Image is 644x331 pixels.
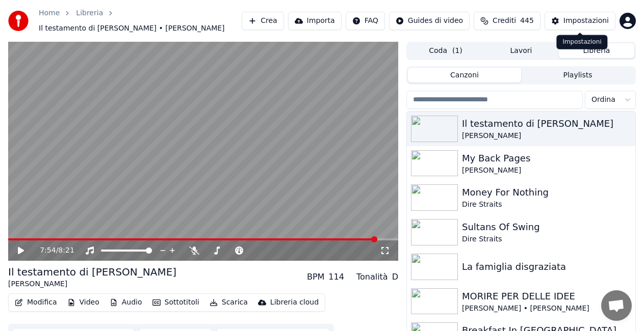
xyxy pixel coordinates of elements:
[462,234,631,244] div: Dire Straits
[591,95,615,105] span: Ordina
[462,304,631,314] div: [PERSON_NAME] • [PERSON_NAME]
[462,165,631,176] div: [PERSON_NAME]
[11,295,61,310] button: Modifica
[408,68,521,82] button: Canzoni
[563,16,609,26] div: Impostazioni
[356,271,388,283] div: Tonalità
[462,289,631,304] div: MORIRE PER DELLE IDEE
[39,23,225,34] span: Il testamento di [PERSON_NAME] • [PERSON_NAME]
[8,265,176,279] div: Il testamento di [PERSON_NAME]
[452,46,462,56] span: ( 1 )
[462,131,631,141] div: [PERSON_NAME]
[521,68,634,82] button: Playlists
[474,12,540,30] button: Crediti445
[39,8,60,18] a: Home
[40,245,64,256] div: /
[559,43,634,58] button: Libreria
[58,245,74,256] span: 8:21
[63,295,104,310] button: Video
[8,11,29,31] img: youka
[462,200,631,210] div: Dire Straits
[462,151,631,165] div: My Back Pages
[493,16,516,26] span: Crediti
[205,295,252,310] button: Scarica
[601,290,632,321] div: Aprire la chat
[307,271,324,283] div: BPM
[346,12,385,30] button: FAQ
[328,271,344,283] div: 114
[545,12,615,30] button: Impostazioni
[556,35,607,49] div: Impostazioni
[76,8,103,18] a: Libreria
[520,16,534,26] span: 445
[106,295,146,310] button: Audio
[39,8,242,34] nav: breadcrumb
[389,12,470,30] button: Guides di video
[408,43,483,58] button: Coda
[148,295,203,310] button: Sottotitoli
[242,12,284,30] button: Crea
[462,185,631,200] div: Money For Nothing
[8,279,176,289] div: [PERSON_NAME]
[462,220,631,234] div: Sultans Of Swing
[270,297,319,308] div: Libreria cloud
[392,271,398,283] div: D
[462,117,631,131] div: Il testamento di [PERSON_NAME]
[40,245,56,256] span: 7:54
[462,260,631,274] div: La famiglia disgraziata
[483,43,559,58] button: Lavori
[288,12,342,30] button: Importa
